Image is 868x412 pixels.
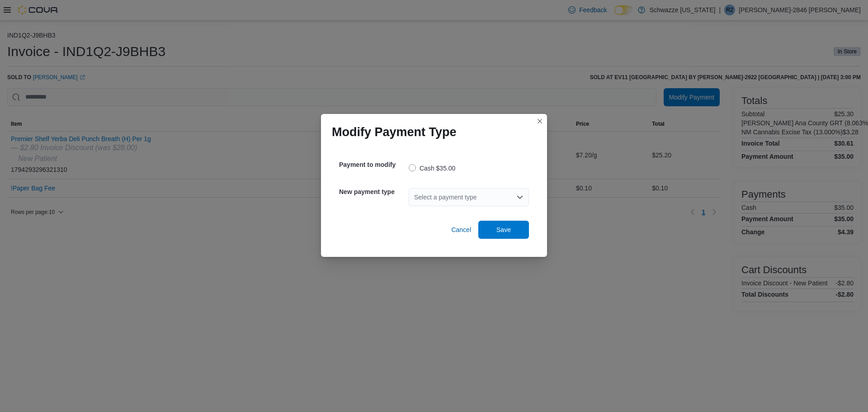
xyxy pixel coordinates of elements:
span: Cancel [451,225,471,234]
button: Open list of options [516,194,524,201]
button: Closes this modal window [534,116,545,127]
button: Save [478,221,529,239]
h5: New payment type [339,183,407,201]
input: Accessible screen reader label [414,192,415,203]
button: Cancel [448,221,475,239]
h1: Modify Payment Type [332,125,457,139]
h5: Payment to modify [339,156,407,174]
label: Cash $35.00 [409,163,455,174]
span: Save [496,225,511,234]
